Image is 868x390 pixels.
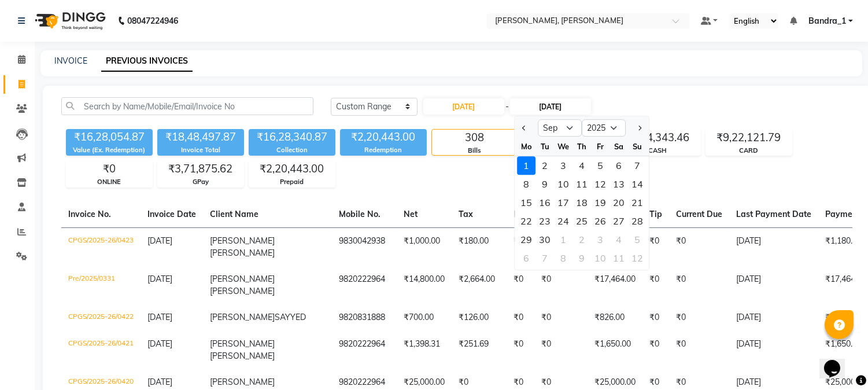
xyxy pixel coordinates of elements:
[517,230,535,249] div: Monday, September 29, 2025
[210,286,275,296] span: [PERSON_NAME]
[29,5,109,37] img: logo
[615,146,700,156] div: CASH
[642,227,669,266] td: ₹0
[591,212,610,230] div: Friday, September 26, 2025
[729,304,818,331] td: [DATE]
[591,156,610,175] div: 5
[339,209,381,219] span: Mobile No.
[610,230,628,249] div: Saturday, October 4, 2025
[572,137,591,156] div: Th
[591,137,610,156] div: Fr
[210,377,275,387] span: [PERSON_NAME]
[615,130,700,146] div: ₹3,34,343.46
[554,137,572,156] div: We
[210,248,275,258] span: [PERSON_NAME]
[729,266,818,304] td: [DATE]
[591,156,610,175] div: Friday, September 5, 2025
[61,266,141,304] td: Pre/2025/0331
[66,129,153,145] div: ₹16,28,054.87
[507,227,534,266] td: ₹0
[535,175,554,193] div: 9
[669,266,729,304] td: ₹0
[642,266,669,304] td: ₹0
[572,212,591,230] div: Thursday, September 25, 2025
[554,193,572,212] div: 17
[61,331,141,369] td: CPGS/2025-26/0421
[572,230,591,249] div: 2
[628,193,647,212] div: 21
[736,209,811,219] span: Last Payment Date
[535,193,554,212] div: Tuesday, September 16, 2025
[628,137,647,156] div: Su
[676,209,722,219] span: Current Due
[101,51,193,72] a: PREVIOUS INVOICES
[706,130,792,146] div: ₹9,22,121.79
[628,230,647,249] div: 5
[610,249,628,267] div: Saturday, October 11, 2025
[432,146,518,156] div: Bills
[628,212,647,230] div: Sunday, September 28, 2025
[452,266,507,304] td: ₹2,664.00
[610,137,628,156] div: Sa
[572,175,591,193] div: Thursday, September 11, 2025
[591,230,610,249] div: 3
[554,193,572,212] div: Wednesday, September 17, 2025
[554,230,572,249] div: Wednesday, October 1, 2025
[572,156,591,175] div: 4
[340,145,427,155] div: Redemption
[669,331,729,369] td: ₹0
[591,175,610,193] div: 12
[210,209,258,219] span: Client Name
[147,377,172,387] span: [DATE]
[510,98,591,115] input: End Date
[249,129,335,145] div: ₹16,28,340.87
[535,249,554,267] div: 7
[591,212,610,230] div: 26
[66,145,153,155] div: Value (Ex. Redemption)
[61,97,313,115] input: Search by Name/Mobile/Email/Invoice No
[158,177,243,187] div: GPay
[249,177,335,187] div: Prepaid
[610,156,628,175] div: Saturday, September 6, 2025
[249,161,335,177] div: ₹2,20,443.00
[535,156,554,175] div: 2
[628,175,647,193] div: 14
[67,161,152,177] div: ₹0
[669,227,729,266] td: ₹0
[210,351,275,361] span: [PERSON_NAME]
[517,249,535,267] div: 6
[517,249,535,267] div: Monday, October 6, 2025
[459,209,473,219] span: Tax
[210,274,275,284] span: [PERSON_NAME]
[61,227,141,266] td: CPGS/2025-26/0423
[610,193,628,212] div: 20
[554,212,572,230] div: 24
[517,156,535,175] div: Monday, September 1, 2025
[519,119,529,137] button: Previous month
[642,304,669,331] td: ₹0
[147,339,172,349] span: [DATE]
[554,212,572,230] div: Wednesday, September 24, 2025
[61,304,141,331] td: CPGS/2025-26/0422
[397,227,452,266] td: ₹1,000.00
[572,230,591,249] div: Thursday, October 2, 2025
[397,266,452,304] td: ₹14,800.00
[591,230,610,249] div: Friday, October 3, 2025
[210,312,275,322] span: [PERSON_NAME]
[628,156,647,175] div: Sunday, September 7, 2025
[452,227,507,266] td: ₹180.00
[628,249,647,267] div: 12
[628,193,647,212] div: Sunday, September 21, 2025
[538,119,582,137] select: Select month
[554,156,572,175] div: Wednesday, September 3, 2025
[572,249,591,267] div: 9
[610,156,628,175] div: 6
[591,193,610,212] div: Friday, September 19, 2025
[634,119,644,137] button: Next month
[534,304,588,331] td: ₹0
[628,249,647,267] div: Sunday, October 12, 2025
[210,236,275,246] span: [PERSON_NAME]
[610,175,628,193] div: Saturday, September 13, 2025
[554,156,572,175] div: 3
[147,312,172,322] span: [DATE]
